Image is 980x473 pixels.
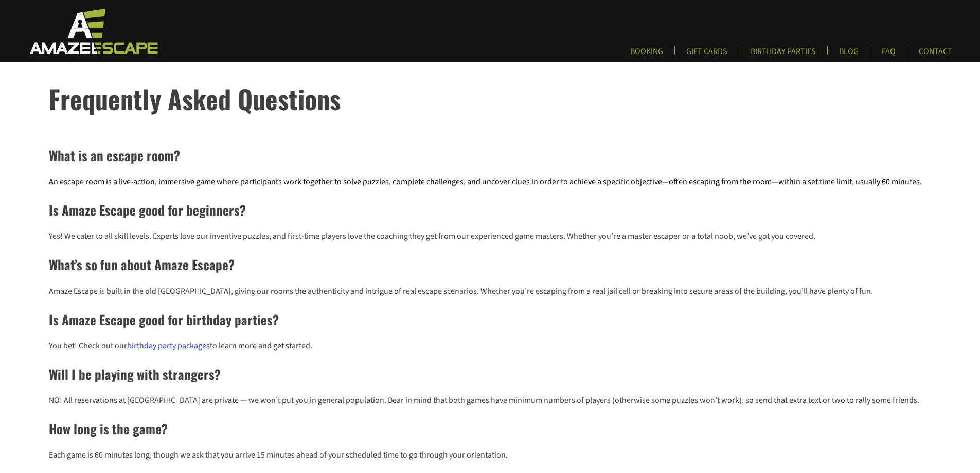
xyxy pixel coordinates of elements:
[49,79,980,118] h1: Frequently Asked Questions
[911,46,960,63] a: CONTACT
[49,310,931,329] h2: Is Amaze Escape good for birthday parties?
[49,285,931,297] p: Amaze Escape is built in the old [GEOGRAPHIC_DATA], giving our rooms the authenticity and intrigu...
[49,340,931,352] p: You bet! Check out our to learn more and get started.
[49,230,931,242] p: Yes! We cater to all skill levels. Experts love our inventive puzzles, and first-time players lov...
[49,200,931,220] h2: Is Amaze Escape good for beginners?
[874,46,904,63] a: FAQ
[742,46,824,63] a: BIRTHDAY PARTIES
[49,419,931,439] h2: How long is the game?
[831,46,867,63] a: BLOG
[49,255,931,274] h2: What’s so fun about Amaze Escape?
[16,7,169,55] img: Escape Room Game in Boston Area
[127,340,210,352] a: birthday party packages
[49,394,931,407] p: NO! All reservations at [GEOGRAPHIC_DATA] are private — we won’t put you in general population. B...
[49,449,931,461] p: Each game is 60 minutes long, though we ask that you arrive 15 minutes ahead of your scheduled ti...
[49,364,931,384] h2: Will I be playing with strangers?
[49,176,931,188] p: An escape room is a live-action, immersive game where participants work together to solve puzzles...
[678,46,736,63] a: GIFT CARDS
[49,146,931,165] h2: What is an escape room?
[622,46,671,63] a: BOOKING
